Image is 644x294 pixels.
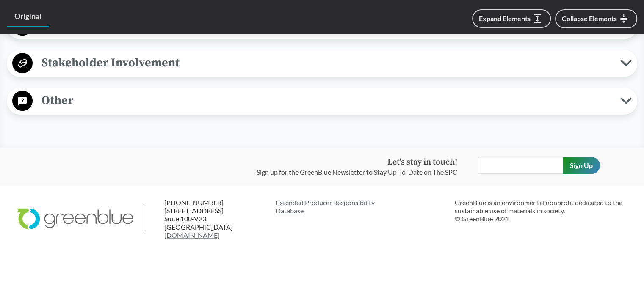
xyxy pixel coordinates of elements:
a: Extended Producer ResponsibilityDatabase [276,198,448,214]
p: Sign up for the GreenBlue Newsletter to Stay Up-To-Date on The SPC [257,167,457,177]
span: Other [33,91,620,110]
p: [PHONE_NUMBER] [STREET_ADDRESS] Suite 100-V23 [GEOGRAPHIC_DATA] [164,198,267,239]
p: GreenBlue is an environmental nonprofit dedicated to the sustainable use of materials in society.... [455,198,627,223]
button: Stakeholder Involvement [10,52,634,74]
a: Original [7,7,49,27]
strong: Let's stay in touch! [387,157,457,168]
button: Other [10,90,634,112]
button: Collapse Elements [555,9,637,28]
span: Stakeholder Involvement [33,53,620,72]
a: [DOMAIN_NAME] [164,231,220,239]
input: Sign Up [563,157,600,174]
button: Expand Elements [472,9,551,28]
